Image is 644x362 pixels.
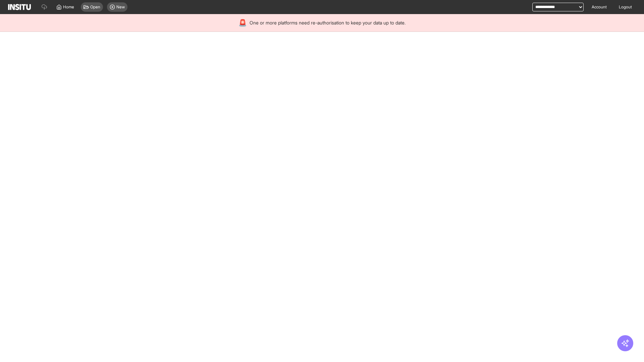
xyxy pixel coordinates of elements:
[63,4,74,10] span: Home
[116,4,125,10] span: New
[238,18,247,27] div: 🚨
[8,4,31,10] img: Logo
[90,4,100,10] span: Open
[250,19,406,26] span: One or more platforms need re-authorisation to keep your data up to date.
